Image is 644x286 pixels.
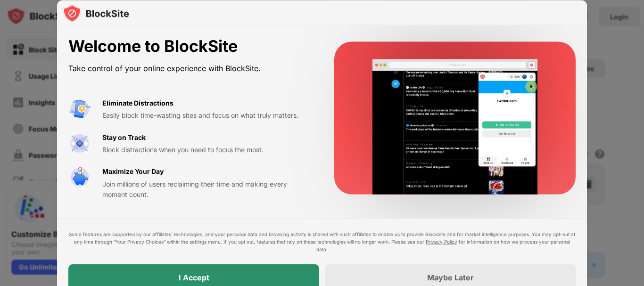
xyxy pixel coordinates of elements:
[102,132,146,142] div: Stay on Track
[102,144,312,155] div: Block distractions when you need to focus the most.
[179,272,209,282] div: I Accept
[68,98,91,120] img: value-avoid-distractions.svg
[68,37,312,56] div: Welcome to BlockSite
[427,272,474,282] div: Maybe Later
[102,98,173,108] div: Eliminate Distractions
[426,238,457,244] a: Privacy Policy
[68,230,576,253] div: Some features are supported by our affiliates’ technologies, and your personal data and browsing ...
[102,179,312,200] div: Join millions of users reclaiming their time and making every moment count.
[68,166,91,189] img: value-safe-time.svg
[102,166,164,177] div: Maximize Your Day
[63,4,129,23] img: logo-blocksite.svg
[68,132,91,155] img: value-focus.svg
[102,110,312,121] div: Easily block time-wasting sites and focus on what truly matters.
[68,61,312,75] div: Take control of your online experience with BlockSite.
